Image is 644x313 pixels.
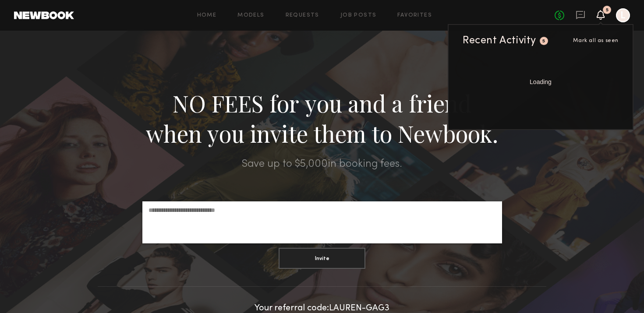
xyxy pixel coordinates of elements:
[463,35,536,46] div: Recent Activity
[542,39,545,44] div: 5
[397,13,432,18] a: Favorites
[340,13,377,18] a: Job Posts
[616,8,630,22] a: L
[573,38,619,43] span: Mark all as seen
[279,248,365,269] button: Invite
[237,13,264,18] a: Models
[286,13,319,18] a: Requests
[197,13,217,18] a: Home
[606,8,609,13] div: 5
[530,79,552,85] span: Loading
